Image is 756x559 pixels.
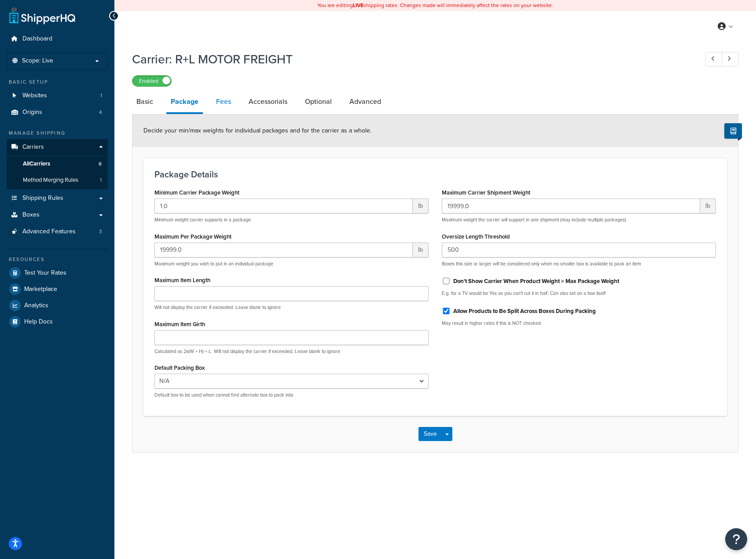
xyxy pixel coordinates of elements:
a: Carriers [7,139,108,155]
p: Calculated as 2x(W + H) + L. Will not display the carrier if exceeded. Leave blank to ignore [154,348,429,355]
div: Resources [7,256,108,263]
a: Basic [132,91,158,112]
a: AllCarriers6 [7,156,108,172]
li: Method Merging Rules [7,172,108,188]
span: 1 [100,92,102,99]
label: Maximum Item Length [154,277,210,283]
a: Package [166,91,203,114]
li: Advanced Features [7,224,108,240]
span: Test Your Rates [24,269,66,277]
a: Websites1 [7,88,108,104]
a: Optional [301,91,336,112]
span: Analytics [24,302,48,309]
button: Open Resource Center [725,528,747,550]
span: Origins [22,109,42,116]
span: Shipping Rules [22,195,63,202]
span: Marketplace [24,286,57,293]
span: 4 [99,109,102,116]
p: May result in higher rates if this is NOT checked [442,320,716,327]
div: Manage Shipping [7,129,108,137]
p: Maximum weight you wish to put in an individual package [154,261,429,267]
p: E.g. for a TV would be Yes as you can't cut it in half. Can also set on a box itself [442,290,716,297]
p: Maximum weight the carrier will support in one shipment (may include multiple packages) [442,217,716,223]
span: Method Merging Rules [23,177,78,184]
p: Default box to be used when cannot find alternate box to pack into [154,392,429,398]
a: Dashboard [7,31,108,47]
span: lb [413,243,429,257]
a: Previous Record [705,52,723,66]
label: Minimum Carrier Package Weight [154,189,239,196]
label: Maximum Carrier Shipment Weight [442,189,530,196]
b: LIVE [353,1,363,9]
span: Scope: Live [22,57,53,65]
span: 1 [100,177,102,184]
a: Fees [212,91,235,112]
a: Help Docs [7,314,108,330]
h1: Carrier: R+L MOTOR FREIGHT [132,51,689,68]
label: Default Packing Box [154,364,205,371]
a: Boxes [7,207,108,223]
a: Analytics [7,298,108,313]
span: Decide your min/max weights for individual packages and for the carrier as a whole. [143,126,371,135]
label: Maximum Per Package Weight [154,233,231,240]
h3: Package Details [154,169,716,179]
span: Carriers [22,143,44,151]
span: 3 [99,228,102,235]
li: Carriers [7,139,108,189]
label: Maximum Item Girth [154,321,205,327]
span: Websites [22,92,47,99]
div: Basic Setup [7,78,108,86]
span: Dashboard [22,35,52,43]
span: 6 [99,160,102,168]
a: Origins4 [7,104,108,121]
a: Method Merging Rules1 [7,172,108,188]
a: Shipping Rules [7,190,108,206]
button: Save [418,427,442,441]
p: Will not display the carrier if exceeded. Leave blank to ignore [154,304,429,311]
p: Minimum weight carrier supports in a package [154,217,429,223]
label: Don't Show Carrier When Product Weight > Max Package Weight [453,277,619,285]
a: Advanced Features3 [7,224,108,240]
a: Accessorials [244,91,292,112]
li: Websites [7,88,108,104]
span: Boxes [22,211,40,219]
label: Allow Products to Be Split Across Boxes During Packing [453,307,596,315]
span: lb [700,199,716,213]
a: Advanced [345,91,385,112]
span: lb [413,199,429,213]
label: Oversize Length Threshold [442,233,510,240]
label: Enabled [132,76,171,86]
a: Test Your Rates [7,265,108,281]
li: Origins [7,104,108,121]
p: Boxes this size or larger will be considered only when no smaller box is available to pack an item [442,261,716,267]
button: Show Help Docs [724,123,742,139]
span: Help Docs [24,318,53,326]
a: Next Record [722,52,739,66]
span: All Carriers [23,160,50,168]
a: Marketplace [7,281,108,297]
span: Advanced Features [22,228,76,235]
